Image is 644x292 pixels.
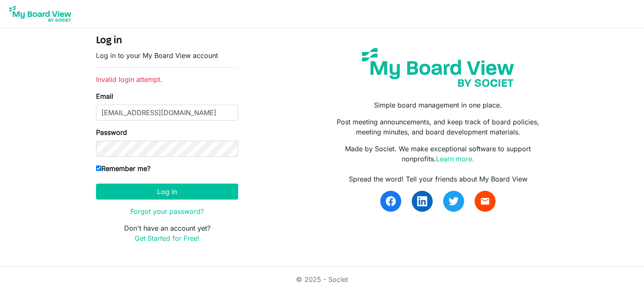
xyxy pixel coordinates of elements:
[480,196,490,206] span: email
[96,91,113,101] label: Email
[328,117,548,137] p: Post meeting announcements, and keep track of board policies, meeting minutes, and board developm...
[449,196,459,206] img: twitter.svg
[96,127,127,137] label: Password
[386,196,396,206] img: facebook.svg
[417,196,427,206] img: linkedin.svg
[96,223,238,243] p: Don't have an account yet?
[328,144,548,164] p: Made by Societ. We make exceptional software to support nonprofits.
[96,74,238,84] li: Invalid login attempt.
[135,234,200,242] a: Get Started for Free!
[328,174,548,184] div: Spread the word! Tell your friends about My Board View
[96,35,238,47] h4: Log in
[7,3,74,24] img: My Board View Logo
[96,166,101,171] input: Remember me?
[96,50,238,61] p: Log in to your My Board View account
[96,184,238,200] button: Log in
[436,155,474,163] a: Learn more.
[296,275,348,284] a: © 2025 - Societ
[328,100,548,110] p: Simple board management in one place.
[356,42,520,93] img: my-board-view-societ.svg
[96,163,151,174] label: Remember me?
[130,207,204,216] a: Forgot your password?
[475,191,496,212] a: email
